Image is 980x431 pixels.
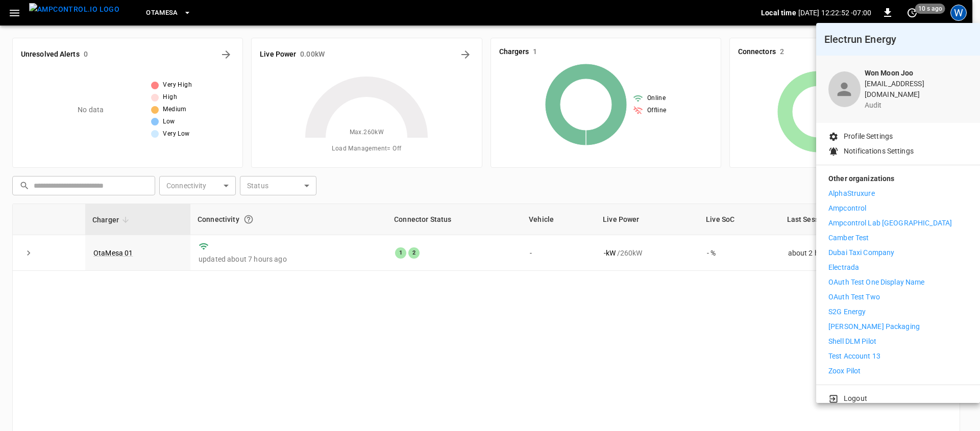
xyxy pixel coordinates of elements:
[865,100,968,111] p: audit
[828,188,875,199] p: AlphaStruxure
[828,173,968,188] p: Other organizations
[828,203,866,214] p: Ampcontrol
[844,393,867,404] p: Logout
[844,146,914,157] p: Notifications Settings
[828,351,880,362] p: Test Account 13
[828,262,859,273] p: Electrada
[828,307,866,317] p: S2G Energy
[828,247,894,258] p: Dubai Taxi Company
[844,131,893,142] p: Profile Settings
[828,71,861,107] div: profile-icon
[828,292,880,302] p: OAuth Test Two
[828,366,861,376] p: Zoox Pilot
[824,31,972,47] h6: Electrun Energy
[828,336,876,347] p: Shell DLM Pilot
[865,79,968,100] p: [EMAIL_ADDRESS][DOMAIN_NAME]
[865,69,914,77] b: Won Moon Joo
[828,233,869,243] p: Camber Test
[828,277,925,288] p: OAuth Test One Display Name
[828,218,952,229] p: Ampcontrol Lab [GEOGRAPHIC_DATA]
[828,321,920,332] p: [PERSON_NAME] Packaging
